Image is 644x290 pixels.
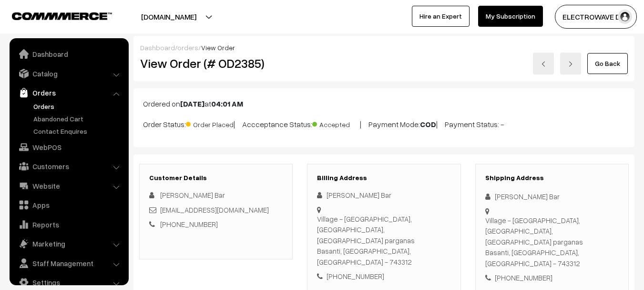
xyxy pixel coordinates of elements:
[177,43,198,52] a: orders
[12,12,112,20] img: COMMMERCE
[140,56,293,71] h2: View Order (# OD2385)
[12,177,125,194] a: Website
[160,191,225,199] span: [PERSON_NAME] Bar
[160,220,218,228] a: [PHONE_NUMBER]
[12,65,125,82] a: Catalog
[108,5,230,29] button: [DOMAIN_NAME]
[618,10,632,24] img: user
[31,126,125,136] a: Contact Enquires
[420,119,436,129] b: COD
[149,174,283,182] h3: Customer Details
[140,43,175,52] a: Dashboard
[485,215,619,269] div: Village - [GEOGRAPHIC_DATA], [GEOGRAPHIC_DATA], [GEOGRAPHIC_DATA] parganas Basanti, [GEOGRAPHIC_D...
[541,61,546,67] img: left-arrow.png
[12,158,125,175] a: Customers
[12,45,125,63] a: Dashboard
[568,61,573,67] img: right-arrow.png
[317,190,450,201] div: [PERSON_NAME] Bar
[12,10,95,21] a: COMMMERCE
[12,216,125,233] a: Reports
[180,99,204,108] b: [DATE]
[478,6,543,27] a: My Subscription
[555,5,637,29] button: ELECTROWAVE DE…
[412,6,470,27] a: Hire an Expert
[317,271,450,282] div: [PHONE_NUMBER]
[485,272,619,283] div: [PHONE_NUMBER]
[31,114,125,124] a: Abandoned Cart
[12,84,125,101] a: Orders
[12,139,125,156] a: WebPOS
[140,43,628,53] div: / /
[317,214,450,268] div: Village - [GEOGRAPHIC_DATA], [GEOGRAPHIC_DATA], [GEOGRAPHIC_DATA] parganas Basanti, [GEOGRAPHIC_D...
[312,117,360,129] span: Accepted
[587,53,628,74] a: Go Back
[317,174,450,182] h3: Billing Address
[160,205,269,214] a: [EMAIL_ADDRESS][DOMAIN_NAME]
[12,235,125,252] a: Marketing
[186,117,234,129] span: Order Placed
[143,98,625,109] p: Ordered on at
[12,255,125,272] a: Staff Management
[143,117,625,130] p: Order Status: | Accceptance Status: | Payment Mode: | Payment Status: -
[485,191,619,202] div: [PERSON_NAME] Bar
[201,43,235,52] span: View Order
[485,174,619,182] h3: Shipping Address
[211,99,243,108] b: 04:01 AM
[31,101,125,111] a: Orders
[12,196,125,214] a: Apps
